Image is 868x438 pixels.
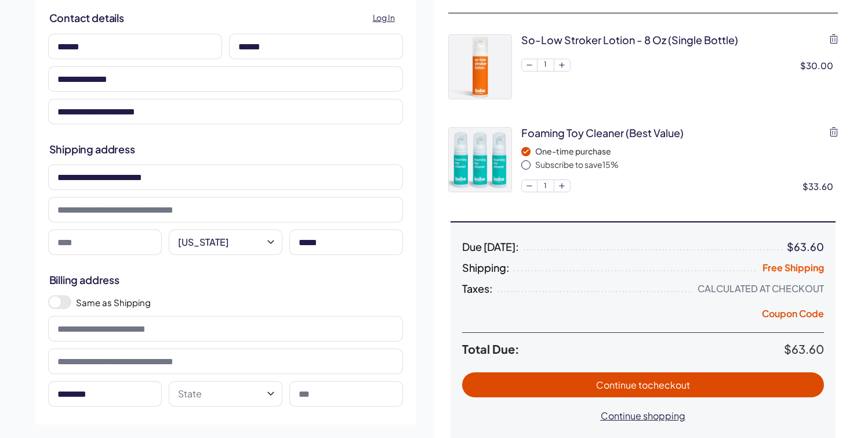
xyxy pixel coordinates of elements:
[462,262,510,274] span: Shipping:
[373,11,395,24] span: Log In
[762,307,824,324] button: Coupon Code
[787,241,824,253] div: $63.60
[449,35,511,99] img: bulklubes_Artboard17.jpg
[802,180,838,192] div: $33.60
[49,6,402,29] h2: Contact details
[535,159,838,171] div: Subscribe to save 15 %
[784,342,824,356] span: $63.60
[698,283,824,295] div: Calculated at Checkout
[462,342,784,356] span: Total Due:
[521,125,684,140] div: Foaming toy cleaner (best value)
[462,372,824,397] button: Continue tocheckout
[762,261,824,274] span: Free Shipping
[537,59,554,71] span: 1
[366,6,402,29] a: Log In
[462,241,519,253] span: Due [DATE]:
[537,180,554,192] span: 1
[449,128,511,192] img: LubesandmoreArtboard23.jpg
[49,272,402,287] h2: Billing address
[800,59,838,71] div: $30.00
[589,403,697,428] button: Continue shopping
[49,142,402,156] h2: Shipping address
[76,296,403,308] label: Same as Shipping
[535,146,838,157] div: One-time purchase
[521,33,738,47] div: So-Low Stroker Lotion - 8 oz (single bottle)
[462,283,493,295] span: Taxes:
[596,379,690,391] span: Continue
[601,410,685,422] span: Continue shopping
[638,379,690,391] span: to checkout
